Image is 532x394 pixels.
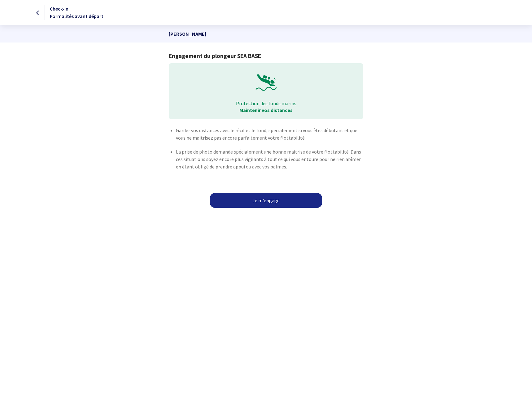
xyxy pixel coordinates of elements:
h1: Engagement du plongeur SEA BASE [169,52,363,60]
p: La prise de photo demande spécialement une bonne maitrise de votre flottabilité. Dans ces situati... [176,148,363,170]
span: Check-in Formalités avant départ [50,6,103,19]
a: Je m'engage [210,193,322,208]
p: Protection des fonds marins [173,100,359,107]
strong: Maintenir vos distances [239,107,293,113]
p: Garder vos distances avec le récif et le fond, spécialement si vous êtes débutant et que vous ne ... [176,127,363,141]
p: [PERSON_NAME] [169,25,363,43]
